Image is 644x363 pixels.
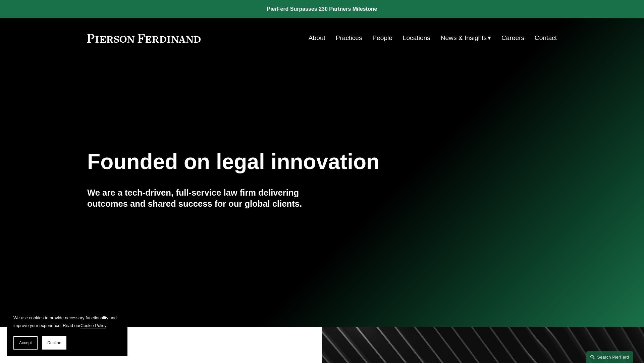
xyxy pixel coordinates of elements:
[586,351,633,363] a: Search this site
[403,32,430,44] a: Locations
[87,187,322,209] h4: We are a tech-driven, full-service law firm delivering outcomes and shared success for our global...
[309,32,325,44] a: About
[372,32,392,44] a: People
[7,307,127,356] section: Cookie banner
[535,32,557,44] a: Contact
[42,336,66,350] button: Decline
[47,340,61,345] span: Decline
[441,32,487,44] span: News & Insights
[87,150,479,174] h1: Founded on legal innovation
[13,336,38,350] button: Accept
[19,340,32,345] span: Accept
[13,314,121,329] p: We use cookies to provide necessary functionality and improve your experience. Read our .
[80,323,106,328] a: Cookie Policy
[336,32,362,44] a: Practices
[501,32,524,44] a: Careers
[441,32,491,44] a: folder dropdown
